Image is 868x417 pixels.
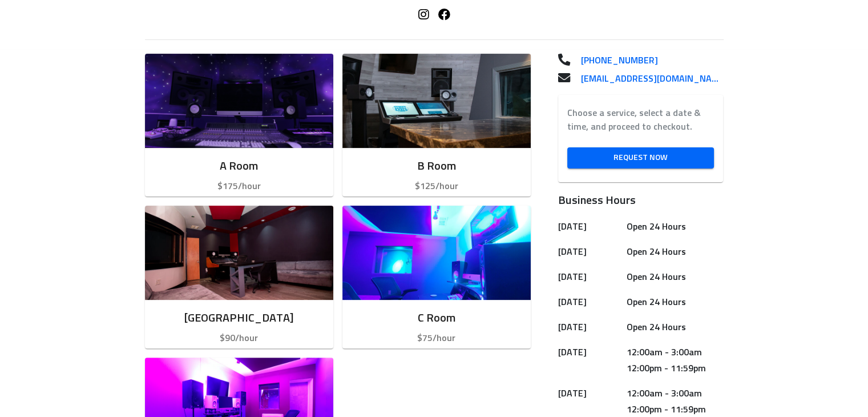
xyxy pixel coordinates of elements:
h6: Open 24 Hours [627,319,718,335]
h6: [DATE] [558,386,623,402]
h6: [DATE] [558,269,623,285]
img: Room image [342,206,531,300]
h6: Open 24 Hours [627,219,718,235]
h6: C Room [352,309,522,327]
label: Choose a service, select a date & time, and proceed to checkout. [567,106,714,134]
p: $125/hour [352,179,522,193]
h6: [DATE] [558,244,623,260]
a: Request Now [567,147,714,169]
button: B Room$125/hour [342,54,531,197]
p: $175/hour [154,179,324,193]
p: $75/hour [352,331,522,345]
h6: 12:00am - 3:00am [627,344,718,360]
h6: Business Hours [558,191,724,210]
span: Request Now [576,151,705,165]
h6: Open 24 Hours [627,269,718,285]
a: [PHONE_NUMBER] [572,54,724,67]
h6: [DATE] [558,344,623,360]
img: Room image [145,206,333,300]
h6: Open 24 Hours [627,244,718,260]
h6: [DATE] [558,294,623,310]
h6: [DATE] [558,219,623,235]
h6: [GEOGRAPHIC_DATA] [154,309,324,327]
h6: A Room [154,157,324,175]
a: [EMAIL_ADDRESS][DOMAIN_NAME] [572,72,724,86]
img: Room image [145,54,333,148]
p: $90/hour [154,331,324,345]
h6: B Room [352,157,522,175]
h6: [DATE] [558,319,623,335]
button: [GEOGRAPHIC_DATA]$90/hour [145,206,333,348]
h6: 12:00am - 3:00am [627,386,718,402]
button: C Room$75/hour [342,206,531,348]
h6: Open 24 Hours [627,294,718,310]
img: Room image [342,54,531,148]
button: A Room$175/hour [145,54,333,197]
h6: 12:00pm - 11:59pm [627,360,718,376]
